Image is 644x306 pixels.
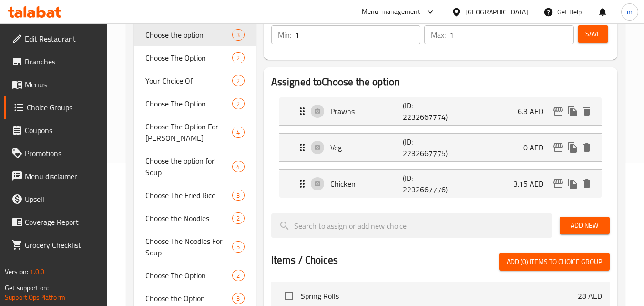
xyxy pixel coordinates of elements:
button: delete [580,140,594,155]
div: Choices [232,293,244,304]
span: 3 [233,31,244,40]
span: Choose The Option [145,52,232,63]
button: Add (0) items to choice group [499,253,610,271]
div: Expand [279,170,602,198]
span: Choose the option for Soup [145,155,232,178]
span: 4 [233,162,244,171]
button: edit [551,140,565,155]
span: Add New [567,220,602,232]
span: Add (0) items to choice group [507,256,602,268]
span: 2 [233,53,244,63]
div: Choose The Option2 [134,264,256,287]
li: Expand [271,166,610,202]
button: delete [580,104,594,118]
span: Promotions [25,148,100,159]
li: Expand [271,129,610,166]
div: Choices [232,75,244,86]
p: Min: [278,29,291,41]
span: Edit Restaurant [25,33,100,44]
span: Version: [5,265,28,278]
div: Choices [232,241,244,253]
div: Choices [232,270,244,281]
a: Branches [4,50,108,73]
button: duplicate [565,177,580,191]
span: 3 [233,191,244,200]
span: Save [585,28,601,40]
li: Expand [271,93,610,129]
p: Prawns [330,106,403,117]
div: Choices [232,29,244,41]
div: Choose the Noodles2 [134,207,256,230]
span: m [627,7,633,17]
button: duplicate [565,140,580,155]
span: Choose the Option [145,293,232,304]
p: 0 AED [523,142,551,153]
span: Coupons [25,125,100,136]
span: 2 [233,271,244,280]
button: edit [551,104,565,118]
div: Menu-management [362,6,420,18]
button: edit [551,177,565,191]
div: Choose The Option For [PERSON_NAME]4 [134,115,256,149]
div: Choices [232,212,244,224]
a: Grocery Checklist [4,233,108,256]
span: Spring Rolls [301,290,578,302]
a: Menus [4,73,108,96]
span: Choose The Option [145,98,232,109]
span: 3 [233,294,244,303]
button: duplicate [565,104,580,118]
p: Veg [330,142,403,153]
div: Choices [232,98,244,109]
span: Coverage Report [25,216,100,228]
div: Choices [232,161,244,172]
span: Select choice [279,286,299,306]
span: 2 [233,76,244,85]
a: Coupons [4,119,108,142]
a: Upsell [4,188,108,211]
p: (ID: 2232667774) [403,100,451,123]
div: Expand [279,97,602,125]
span: 5 [233,243,244,252]
p: 3.15 AED [513,178,551,190]
span: Grocery Checklist [25,239,100,251]
input: search [271,213,552,238]
span: Menu disclaimer [25,170,100,182]
span: Choose the option [145,29,232,41]
span: Choose The Noodles For Soup [145,235,232,258]
span: Branches [25,56,100,67]
h2: Assigned to Choose the option [271,75,610,89]
span: Choice Groups [27,102,100,113]
span: Choose the Noodles [145,212,232,224]
span: 2 [233,99,244,108]
span: Get support on: [5,282,49,294]
button: Add New [560,217,610,234]
div: Choose the option for Soup4 [134,149,256,184]
span: Choose The Option [145,270,232,281]
a: Coverage Report [4,211,108,233]
span: Menus [25,79,100,90]
div: Choose the option3 [134,23,256,46]
div: Choices [232,127,244,138]
span: Upsell [25,193,100,205]
div: Expand [279,134,602,161]
p: 6.3 AED [518,106,551,117]
a: Promotions [4,142,108,165]
p: 28 AED [578,290,602,302]
span: 1.0.0 [30,265,44,278]
div: Choose The Option2 [134,92,256,115]
span: Choose The Option For [PERSON_NAME] [145,121,232,144]
button: delete [580,177,594,191]
div: Choose The Fried Rice3 [134,184,256,207]
span: 2 [233,214,244,223]
a: Support.OpsPlatform [5,291,65,304]
a: Edit Restaurant [4,27,108,50]
span: Choose The Fried Rice [145,190,232,201]
span: 4 [233,128,244,137]
p: (ID: 2232667776) [403,172,451,195]
h2: Items / Choices [271,253,338,267]
p: Max: [431,29,446,41]
span: Your Choice Of [145,75,232,86]
p: (ID: 2232667775) [403,136,451,159]
p: Chicken [330,178,403,190]
div: Your Choice Of2 [134,69,256,92]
